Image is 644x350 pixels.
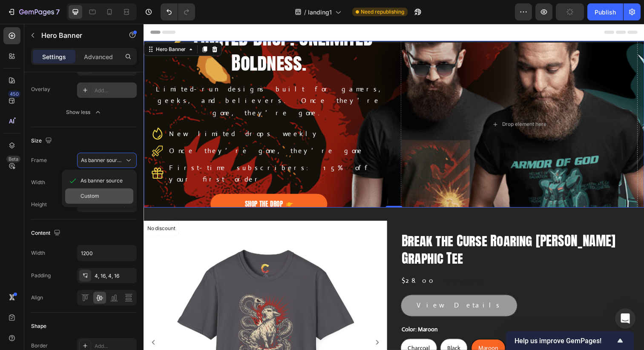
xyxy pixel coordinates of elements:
[31,272,51,279] div: Padding
[42,52,66,61] p: Settings
[78,245,136,261] input: Auto
[31,135,54,147] div: Size
[144,24,644,350] iframe: Design area
[80,192,99,200] span: Custom
[31,157,47,164] label: Frame
[77,153,137,168] button: As banner source
[304,8,306,17] span: /
[31,322,46,330] div: Shape
[3,3,63,20] button: 7
[11,22,45,30] div: Hero Banner
[81,157,123,164] span: As banner source
[262,212,511,249] h2: Break the Curse Roaring [PERSON_NAME] Graphic Tee
[366,99,411,106] div: Drop element here
[84,52,113,61] p: Advanced
[31,85,50,93] div: Overlay
[515,336,625,346] button: Show survey - Help us improve GemPages!
[262,306,301,318] legend: Color: Maroon
[587,3,623,20] button: Publish
[31,249,45,257] div: Width
[262,276,382,299] button: View Details
[615,308,635,329] div: Open Intercom Messenger
[7,322,14,329] button: Carousel Back Arrow
[41,30,114,40] p: Hero Banner
[342,327,362,335] span: Maroon
[279,282,365,294] div: View Details
[235,322,242,329] button: Carousel Next Arrow
[308,8,332,17] span: landing1
[31,228,62,239] div: Content
[31,342,48,350] div: Border
[95,272,135,280] div: 4, 16, 4, 16
[4,205,32,213] p: No discount
[270,327,292,335] span: Charcoal
[66,108,102,117] div: Show less
[56,7,60,17] p: 7
[306,260,347,265] p: No compare price
[31,179,45,186] label: Width
[6,156,20,162] div: Beta
[595,8,616,17] div: Publish
[8,91,20,97] div: 450
[515,337,615,345] span: Help us improve GemPages!
[31,201,47,208] label: Height
[95,342,135,350] div: Add...
[31,294,43,302] div: Align
[80,177,123,185] span: As banner source
[310,327,323,335] span: Black
[262,256,299,270] div: $28.00
[161,3,195,20] div: Undo/Redo
[95,87,135,94] div: Add...
[361,8,404,16] span: Need republishing
[31,105,137,120] button: Show less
